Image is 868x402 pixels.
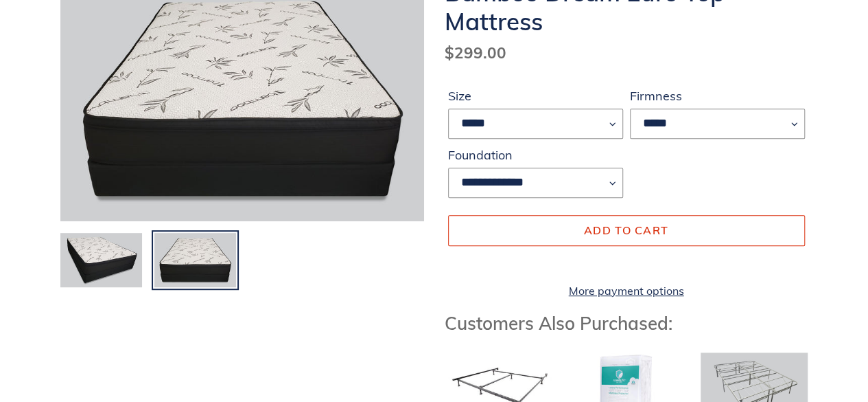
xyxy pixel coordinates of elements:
img: Load image into Gallery viewer, Bamboo Dream Euro Top Mattress [153,232,237,289]
label: Firmness [630,87,805,105]
span: $299.00 [445,43,506,63]
label: Foundation [448,146,623,164]
label: Size [448,87,623,105]
img: Load image into Gallery viewer, Bamboo Dream Euro Top Mattress [59,232,143,289]
span: Add to cart [584,223,668,237]
h3: Customers Also Purchased: [445,313,808,334]
a: More payment options [448,282,805,299]
button: Add to cart [448,215,805,245]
